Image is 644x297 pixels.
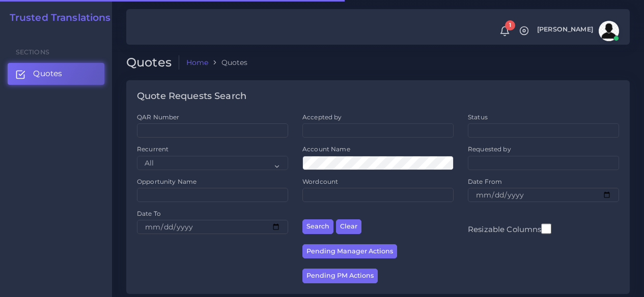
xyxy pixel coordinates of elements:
span: Quotes [33,68,62,79]
a: Home [186,57,209,68]
label: Status [468,113,488,121]
label: Account Name [302,145,350,153]
button: Pending Manager Actions [302,244,397,259]
h2: Quotes [126,55,179,70]
a: Trusted Translations [3,12,111,24]
label: Accepted by [302,113,342,121]
label: Recurrent [137,145,169,153]
a: 1 [496,26,514,37]
li: Quotes [208,57,247,68]
label: Opportunity Name [137,177,197,186]
span: 1 [505,20,515,30]
label: Requested by [468,145,511,153]
h4: Quote Requests Search [137,91,246,102]
a: [PERSON_NAME]avatar [532,21,623,41]
button: Clear [336,219,361,234]
label: Resizable Columns [468,222,551,235]
img: avatar [599,21,619,41]
span: [PERSON_NAME] [537,26,593,33]
button: Search [302,219,333,234]
a: Quotes [8,63,104,84]
button: Pending PM Actions [302,269,378,283]
label: Wordcount [302,177,338,186]
label: QAR Number [137,113,179,121]
label: Date To [137,209,161,218]
input: Resizable Columns [541,222,551,235]
span: Sections [16,48,49,56]
label: Date From [468,177,502,186]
